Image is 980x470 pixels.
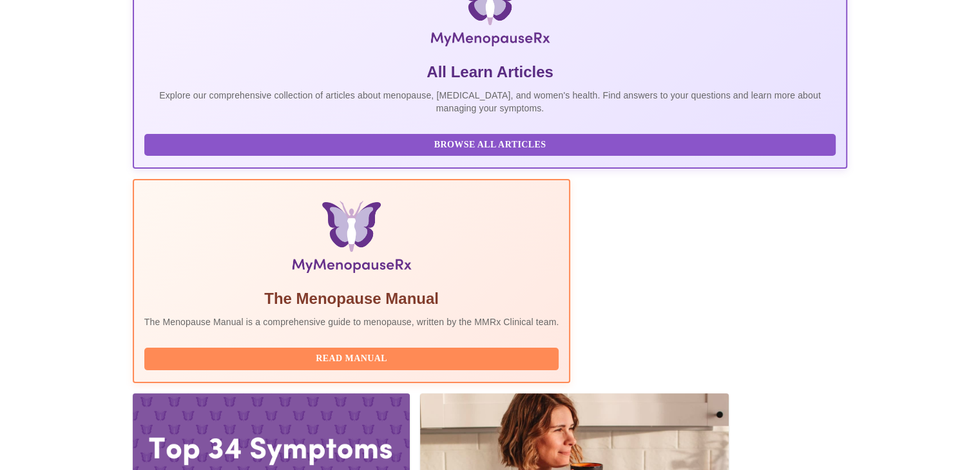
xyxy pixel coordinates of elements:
[210,201,493,278] img: Menopause Manual
[157,351,546,367] span: Read Manual
[144,89,836,115] p: Explore our comprehensive collection of articles about menopause, [MEDICAL_DATA], and women's hea...
[144,138,840,149] a: Browse All Articles
[144,134,836,156] button: Browse All Articles
[144,352,562,363] a: Read Manual
[144,288,559,309] h5: The Menopause Manual
[144,348,559,370] button: Read Manual
[144,315,559,328] p: The Menopause Manual is a comprehensive guide to menopause, written by the MMRx Clinical team.
[144,62,836,82] h5: All Learn Articles
[157,137,823,153] span: Browse All Articles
